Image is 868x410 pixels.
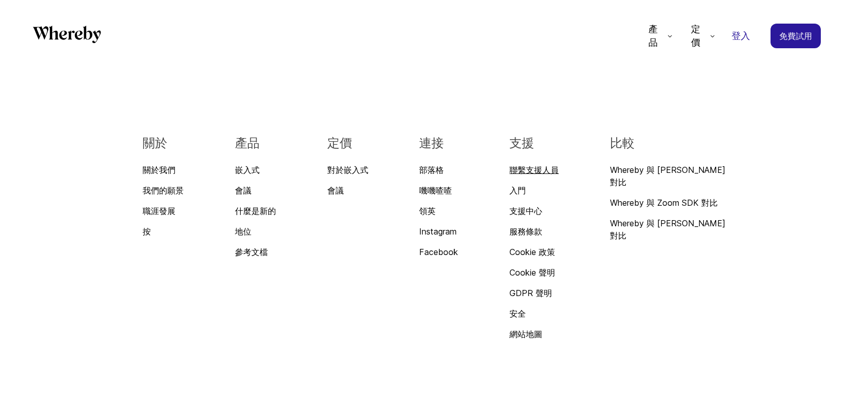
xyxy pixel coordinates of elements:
a: 會議 [327,184,368,197]
font: 定價 [327,135,352,150]
a: 登入 [723,24,758,48]
font: Whereby 與 [PERSON_NAME] 對比 [610,218,725,241]
font: 我們的願景 [143,185,184,196]
a: 關於我們 [143,164,184,176]
font: 領英 [419,206,436,216]
font: 關於 [143,135,167,150]
font: 產品 [648,24,658,48]
font: Whereby 與 [PERSON_NAME] 對比 [610,165,725,187]
font: 網站地圖 [509,329,542,339]
a: 嘰嘰喳喳 [419,184,458,197]
font: Cookie 聲明 [509,267,555,278]
font: 支援中心 [509,206,542,216]
font: 服務條款 [509,226,542,237]
a: 領英 [419,205,458,217]
a: 嵌入式 [235,164,276,176]
a: 免費試用 [771,24,821,48]
font: 嘰嘰喳喳 [419,185,452,196]
font: 免費試用 [779,31,812,41]
font: 關於我們 [143,165,175,175]
font: GDPR 聲明 [509,288,552,298]
a: 支援中心 [509,205,559,217]
a: 入門 [509,184,559,197]
font: 入門 [509,185,526,196]
font: 登入 [732,30,750,41]
a: Cookie 聲明 [509,266,559,279]
svg: 由此 [33,26,101,43]
a: Facebook [419,246,458,258]
font: 會議 [235,185,251,196]
font: 比較 [610,135,635,150]
font: Facebook [419,247,458,257]
a: 參考文檔 [235,246,276,258]
font: 職涯發展 [143,206,175,216]
font: Cookie 政策 [509,247,555,257]
a: 會議 [235,184,276,197]
font: 參考文檔 [235,247,268,257]
font: 地位 [235,226,251,237]
a: 什麼是新的 [235,205,276,217]
font: 部落格 [419,165,444,175]
font: 什麼是新的 [235,206,276,216]
font: 產品 [235,135,260,150]
a: GDPR 聲明 [509,287,559,299]
a: 職涯發展 [143,205,184,217]
font: 嵌入式 [235,165,260,175]
a: Whereby 與 [PERSON_NAME] 對比 [610,164,725,188]
font: 會議 [327,185,344,196]
font: 對於嵌入式 [327,165,368,175]
a: 網站地圖 [509,328,559,340]
font: 定價 [691,24,700,48]
a: Whereby 與 Zoom SDK 對比 [610,197,725,209]
font: 支援 [509,135,534,150]
font: 安全 [509,308,526,319]
a: 對於嵌入式 [327,164,368,176]
a: 地位 [235,225,276,238]
font: 聯繫支援人員 [509,165,559,175]
a: 由此 [33,26,101,47]
a: 我們的願景 [143,184,184,197]
font: 按 [143,226,151,237]
font: 連接 [419,135,444,150]
a: 安全 [509,307,559,320]
font: Instagram [419,226,457,237]
a: Whereby 與 [PERSON_NAME] 對比 [610,217,725,242]
a: 按 [143,225,184,238]
a: 聯繫支援人員 [509,164,559,176]
a: 服務條款 [509,225,559,238]
font: Whereby 與 Zoom SDK 對比 [610,198,718,208]
a: Instagram [419,225,458,238]
a: Cookie 政策 [509,246,559,258]
a: 部落格 [419,164,458,176]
